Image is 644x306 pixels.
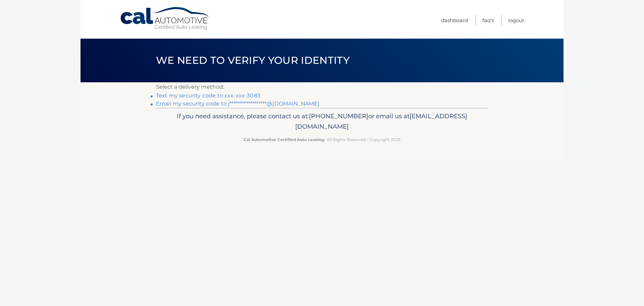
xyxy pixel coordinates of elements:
a: Dashboard [441,15,468,26]
strong: Cal Automotive Certified Auto Leasing [244,137,324,142]
p: If you need assistance, please contact us at: or email us at [160,111,484,132]
p: Select a delivery method: [156,82,488,92]
a: Logout [508,15,524,26]
a: FAQ's [482,15,494,26]
span: We need to verify your identity [156,54,350,67]
span: [PHONE_NUMBER] [309,112,368,120]
a: Cal Automotive [120,7,210,31]
a: Text my security code to xxx-xxx-3083 [156,92,260,99]
p: - All Rights Reserved - Copyright 2025 [160,136,484,143]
